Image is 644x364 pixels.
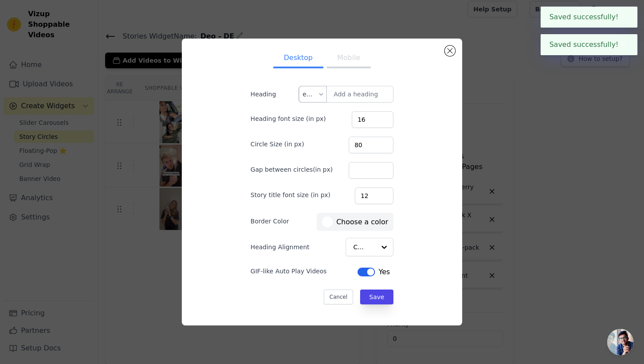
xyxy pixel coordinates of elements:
[607,329,633,355] a: Open de chat
[445,46,455,56] button: Close modal
[324,290,353,304] button: Cancel
[251,114,326,123] label: Heading font size (in px)
[251,165,333,174] label: Gap between circles(in px)
[251,140,304,148] label: Circle Size (in px)
[619,39,629,50] button: Close
[251,90,298,99] label: Heading
[298,86,394,102] input: Add a heading
[360,290,393,304] button: Save
[251,191,330,199] label: Story title font size (in px)
[379,267,390,277] span: Yes
[251,217,289,226] label: Border Color
[273,49,323,68] button: Desktop
[322,216,388,227] label: Choose a color
[327,49,371,68] button: Mobile
[541,34,637,55] div: Saved successfully!
[541,7,637,28] div: Saved successfully!
[619,12,629,22] button: Close
[251,267,327,276] label: GIF-like Auto Play Videos
[251,243,311,251] label: Heading Alignment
